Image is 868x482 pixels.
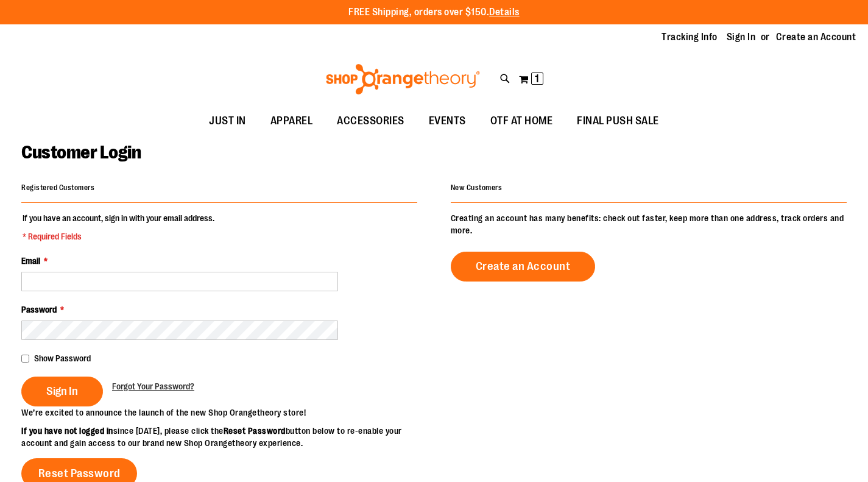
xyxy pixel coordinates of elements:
legend: If you have an account, sign in with your email address. [21,212,216,243]
a: OTF AT HOME [478,107,565,135]
a: Sign In [727,30,756,44]
a: FINAL PUSH SALE [565,107,671,135]
span: Forgot Your Password? [112,381,194,391]
span: JUST IN [209,107,246,135]
strong: New Customers [451,183,503,192]
a: Tracking Info [662,30,718,44]
span: Sign In [46,385,78,398]
span: Customer Login [21,142,141,163]
span: Create an Account [476,260,571,273]
span: * Required Fields [23,230,214,243]
a: Details [489,7,520,18]
span: Reset Password [38,467,121,480]
strong: Reset Password [224,426,286,436]
span: FINAL PUSH SALE [577,107,659,135]
a: Create an Account [776,30,856,44]
img: Shop Orangetheory [324,64,482,94]
a: JUST IN [197,107,258,135]
p: FREE Shipping, orders over $150. [348,5,520,19]
p: since [DATE], please click the button below to re-enable your account and gain access to our bran... [21,425,434,449]
span: ACCESSORIES [337,107,404,135]
a: APPAREL [258,107,325,135]
span: OTF AT HOME [490,107,553,135]
span: Email [21,256,40,266]
a: ACCESSORIES [325,107,417,135]
span: Show Password [34,353,91,363]
p: Creating an account has many benefits: check out faster, keep more than one address, track orders... [451,212,847,236]
span: 1 [535,73,539,85]
a: Create an Account [451,252,596,282]
p: We’re excited to announce the launch of the new Shop Orangetheory store! [21,406,434,419]
a: Forgot Your Password? [112,380,194,392]
span: Password [21,305,57,314]
a: EVENTS [417,107,478,135]
button: Sign In [21,377,103,406]
span: APPAREL [270,107,313,135]
span: EVENTS [429,107,466,135]
strong: Registered Customers [21,183,94,192]
strong: If you have not logged in [21,426,113,436]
